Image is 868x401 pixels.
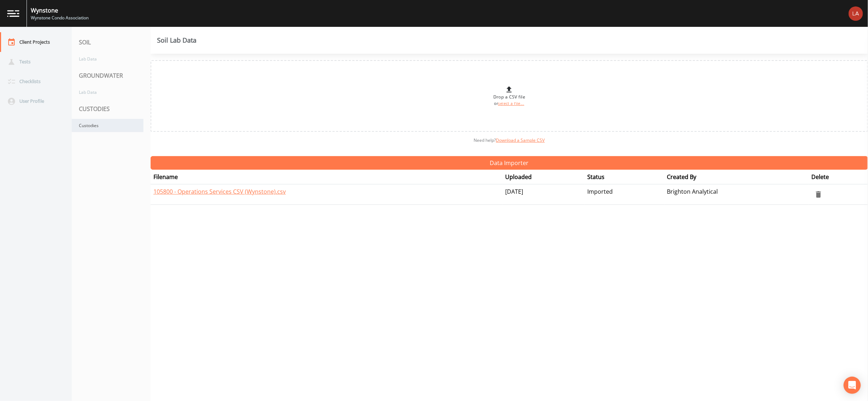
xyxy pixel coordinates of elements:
[811,187,826,202] button: delete
[72,66,151,86] div: GROUNDWATER
[494,101,525,106] small: or
[72,86,143,99] a: Lab Data
[502,170,584,184] th: Uploaded
[72,52,143,66] a: Lab Data
[151,156,868,170] button: Data Importer
[502,184,584,205] td: [DATE]
[496,137,545,143] a: Download a Sample CSV
[72,119,143,132] a: Custodies
[585,170,664,184] th: Status
[493,85,525,107] div: Drop a CSV file
[664,170,809,184] th: Created By
[849,6,863,21] img: bd2ccfa184a129701e0c260bc3a09f9b
[157,37,196,43] div: Soil Lab Data
[664,184,809,205] td: Brighton Analytical
[585,184,664,205] td: Imported
[498,101,524,106] a: select a file...
[31,6,89,15] div: Wynstone
[31,15,89,21] div: Wynstone Condo Association
[808,170,868,184] th: Delete
[7,10,19,17] img: logo
[844,377,861,394] div: Open Intercom Messenger
[153,188,286,195] a: 105800 - Operations Services CSV (Wynstone).csv
[474,137,545,143] span: Need help?
[72,99,151,119] div: CUSTODIES
[151,170,502,184] th: Filename
[72,32,151,52] div: SOIL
